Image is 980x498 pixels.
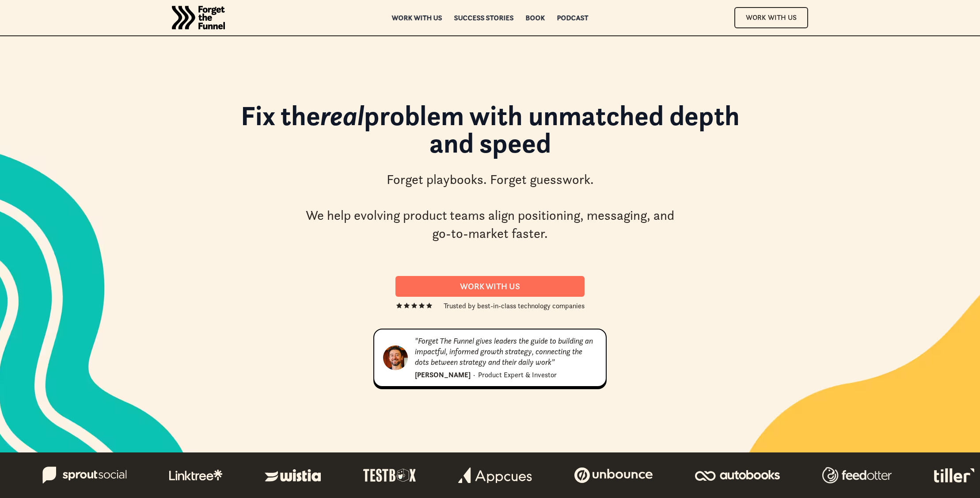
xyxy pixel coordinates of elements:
div: Forget playbooks. Forget guesswork. We help evolving product teams align positioning, messaging, ... [302,171,678,242]
div: Trusted by best-in-class technology companies [444,300,585,311]
div: [PERSON_NAME] [415,369,471,380]
em: real [320,98,364,133]
a: Work With us [395,276,585,297]
div: "Forget The Funnel gives leaders the guide to building an impactful, informed growth strategy, co... [415,336,597,368]
div: Product Expert & Investor [478,369,557,380]
a: Book [526,15,545,21]
a: Podcast [557,15,589,21]
div: · [473,369,475,380]
a: Work with us [392,15,442,21]
a: Success Stories [454,15,514,21]
h1: Fix the problem with unmatched depth and speed [225,102,755,166]
div: Work With us [406,281,574,291]
a: Work With Us [734,7,808,28]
